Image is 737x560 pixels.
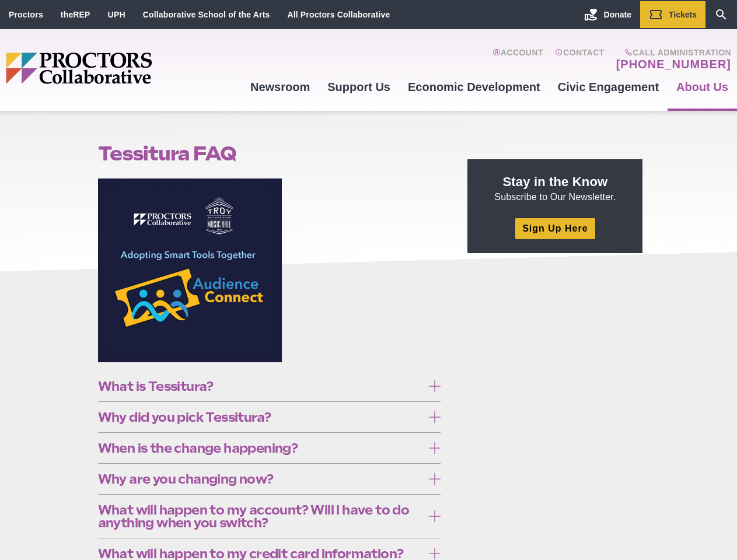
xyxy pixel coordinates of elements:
a: Donate [575,1,640,28]
a: Economic Development [399,71,549,103]
p: Subscribe to Our Newsletter. [481,173,628,204]
a: Civic Engagement [549,71,668,103]
a: theREP [61,10,90,19]
a: Contact [555,48,605,71]
span: What will happen to my credit card information? [98,547,423,560]
span: What will happen to my account? Will I have to do anything when you switch? [98,503,423,529]
strong: Stay in the Know [503,174,608,189]
span: When is the change happening? [98,442,423,454]
a: Support Us [319,71,399,103]
img: Proctors logo [6,52,242,84]
a: Collaborative School of the Arts [143,10,270,19]
h1: Tessitura FAQ [98,142,441,164]
a: Search [705,1,737,28]
span: Call Administration [613,48,731,57]
a: All Proctors Collaborative [287,10,390,19]
iframe: Advertisement [467,267,642,413]
a: Sign Up Here [515,218,595,239]
span: Why are you changing now? [98,473,423,485]
a: [PHONE_NUMBER] [616,57,731,71]
a: Tickets [640,1,705,28]
a: About Us [668,71,737,103]
span: Why did you pick Tessitura? [98,411,423,423]
a: Proctors [9,10,43,19]
span: Tickets [669,10,697,19]
span: What is Tessitura? [98,380,423,393]
span: Donate [604,10,631,19]
a: UPH [108,10,125,19]
a: Newsroom [242,71,319,103]
a: Account [493,48,543,71]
